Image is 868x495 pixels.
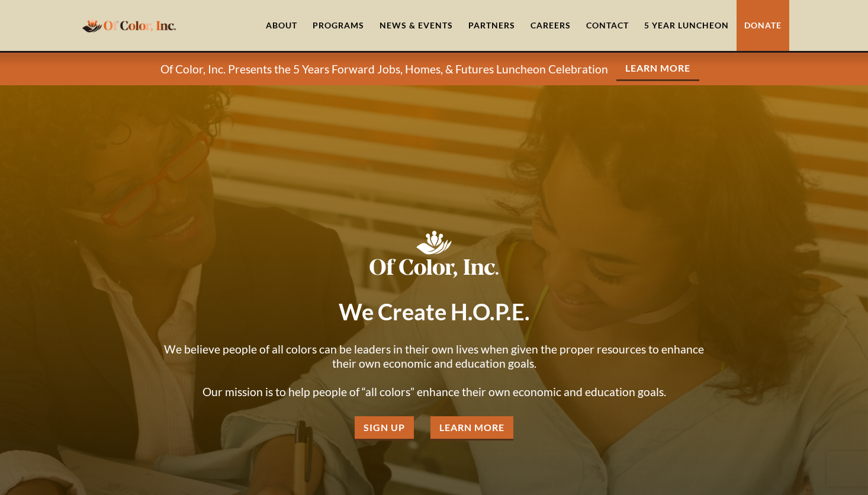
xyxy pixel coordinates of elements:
[313,20,364,31] div: Programs
[160,62,608,76] p: Of Color, Inc. Presents the 5 Years Forward Jobs, Homes, & Futures Luncheon Celebration
[616,57,699,81] a: Learn More
[339,298,530,325] strong: We Create H.O.P.E.
[430,416,513,441] a: Learn More
[79,11,179,39] a: home
[355,416,414,441] a: Sign Up
[156,342,712,399] p: We believe people of all colors can be leaders in their own lives when given the proper resources...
